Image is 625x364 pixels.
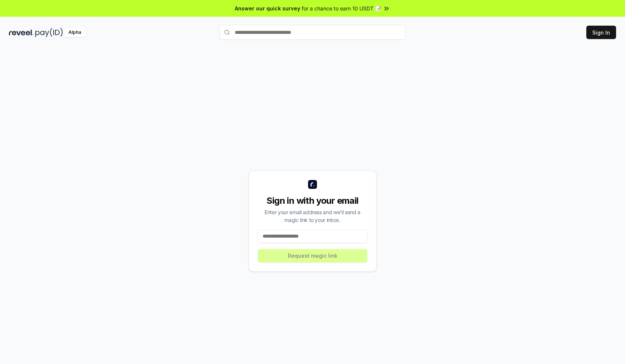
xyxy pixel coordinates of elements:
[235,4,300,12] span: Answer our quick survey
[302,4,381,12] span: for a chance to earn 10 USDT 📝
[64,28,85,37] div: Alpha
[35,28,63,37] img: pay_id
[308,180,317,189] img: logo_small
[586,26,616,39] button: Sign In
[258,208,367,224] div: Enter your email address and we’ll send a magic link to your inbox.
[9,28,34,37] img: reveel_dark
[258,195,367,207] div: Sign in with your email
